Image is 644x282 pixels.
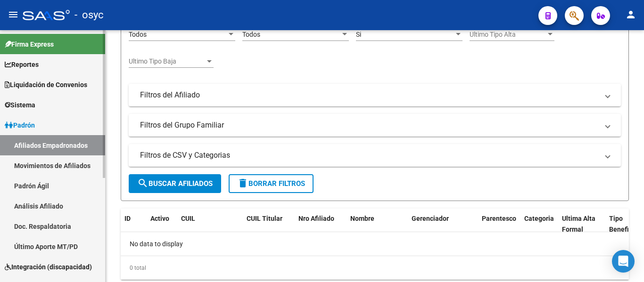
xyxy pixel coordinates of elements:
datatable-header-cell: Tipo Beneficiario [605,209,643,240]
span: Borrar Filtros [237,179,305,188]
div: Open Intercom Messenger [612,250,635,273]
span: Nro Afiliado [298,215,334,222]
datatable-header-cell: CUIL [177,209,229,240]
datatable-header-cell: Gerenciador [408,209,464,240]
mat-panel-title: Filtros del Afiliado [140,90,598,100]
datatable-header-cell: ID [121,209,147,240]
datatable-header-cell: Ultima Alta Formal [558,209,605,240]
span: CUIL [181,215,195,222]
span: Buscar Afiliados [137,179,213,188]
datatable-header-cell: CUIL Titular [243,209,295,240]
mat-panel-title: Filtros de CSV y Categorias [140,150,598,161]
datatable-header-cell: Nombre [347,209,408,240]
span: Todos [129,31,147,38]
mat-expansion-panel-header: Filtros de CSV y Categorias [129,144,621,167]
span: ID [124,215,131,222]
span: Integración (discapacidad) [5,262,92,272]
span: Liquidación de Convenios [5,80,87,90]
span: Ultima Alta Formal [562,215,595,233]
mat-icon: menu [8,9,19,20]
mat-panel-title: Filtros del Grupo Familiar [140,120,598,130]
span: - osyc [74,5,104,25]
span: Categoria [524,215,554,222]
span: Si [356,31,361,38]
span: Nombre [350,215,374,222]
mat-icon: search [137,177,149,189]
datatable-header-cell: Categoria [520,209,558,240]
mat-expansion-panel-header: Filtros del Grupo Familiar [129,114,621,137]
span: Activo [150,215,169,222]
div: No data to display [121,232,629,256]
datatable-header-cell: Parentesco [478,209,520,240]
span: Parentesco [482,215,516,222]
button: Borrar Filtros [229,174,314,193]
div: 0 total [121,256,629,280]
span: Reportes [5,59,39,70]
datatable-header-cell: Nro Afiliado [295,209,347,240]
span: Gerenciador [412,215,449,222]
datatable-header-cell: Activo [147,209,177,240]
mat-icon: delete [237,177,248,189]
span: Ultimo Tipo Alta [470,31,546,39]
span: Sistema [5,100,35,110]
span: Padrón [5,120,35,130]
mat-expansion-panel-header: Filtros del Afiliado [129,84,621,106]
span: Todos [242,31,260,38]
span: CUIL Titular [247,215,282,222]
span: Ultimo Tipo Baja [129,57,205,65]
mat-icon: person [625,9,636,20]
button: Buscar Afiliados [129,174,221,193]
span: Firma Express [5,39,54,49]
